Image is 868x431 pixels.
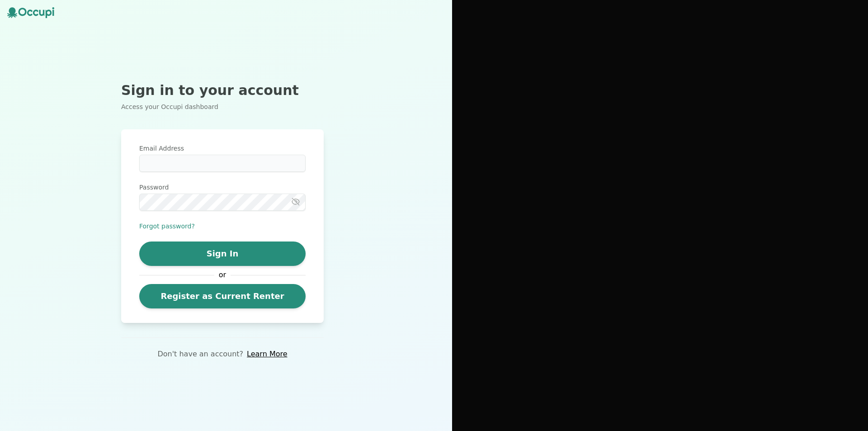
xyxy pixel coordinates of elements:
[139,183,306,192] label: Password
[157,349,243,360] p: Don't have an account?
[139,222,195,231] button: Forgot password?
[139,284,306,308] a: Register as Current Renter
[139,242,306,266] button: Sign In
[247,349,287,360] a: Learn More
[121,102,324,111] p: Access your Occupi dashboard
[121,82,324,99] h2: Sign in to your account
[139,144,306,153] label: Email Address
[214,270,231,280] span: or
